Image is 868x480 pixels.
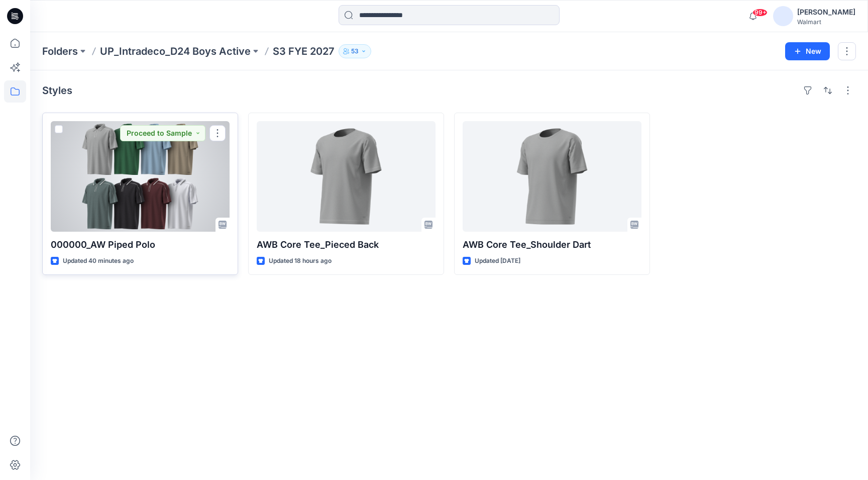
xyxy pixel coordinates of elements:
button: New [785,42,830,60]
a: AWB Core Tee_Shoulder Dart [463,121,641,232]
button: 53 [339,44,371,58]
p: Updated 40 minutes ago [63,256,134,266]
h4: Styles [42,84,72,97]
p: Updated [DATE] [475,256,520,266]
p: 53 [351,46,359,57]
p: AWB Core Tee_Shoulder Dart [463,238,641,252]
span: 99+ [752,9,768,17]
a: 000000_AW Piped Polo [51,121,230,232]
div: [PERSON_NAME] [797,6,855,18]
a: AWB Core Tee_Pieced Back [257,121,436,232]
p: Updated 18 hours ago [269,256,332,266]
img: avatar [773,6,793,26]
div: Walmart [797,18,855,26]
p: S3 FYE 2027 [273,44,335,58]
a: Folders [42,44,78,58]
p: AWB Core Tee_Pieced Back [257,238,436,252]
p: 000000_AW Piped Polo [51,238,230,252]
a: UP_Intradeco_D24 Boys Active [100,44,251,58]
